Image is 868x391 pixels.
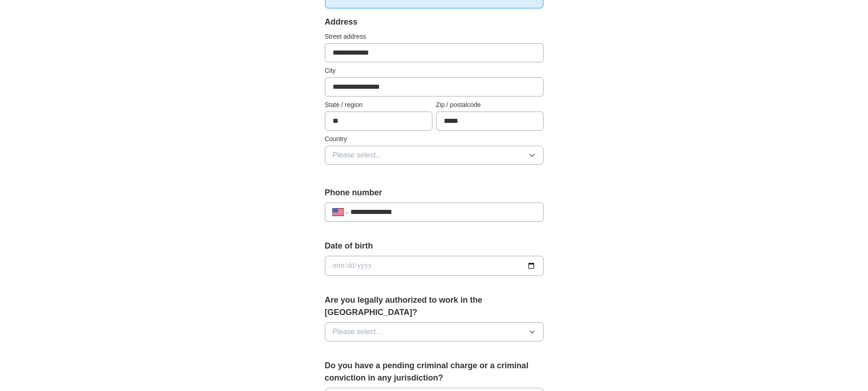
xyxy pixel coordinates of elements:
[436,100,544,110] label: Zip / postalcode
[325,32,544,41] label: Street address
[325,322,544,341] button: Please select...
[325,16,544,28] div: Address
[325,240,544,252] label: Date of birth
[325,134,544,144] label: Country
[325,360,544,384] label: Do you have a pending criminal charge or a criminal conviction in any jurisdiction?
[325,294,544,319] label: Are you legally authorized to work in the [GEOGRAPHIC_DATA]?
[325,187,544,199] label: Phone number
[333,150,382,161] span: Please select...
[325,100,432,110] label: State / region
[325,146,544,165] button: Please select...
[325,66,544,76] label: City
[333,326,382,337] span: Please select...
